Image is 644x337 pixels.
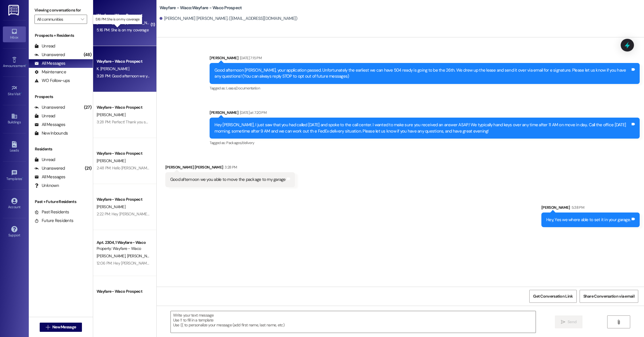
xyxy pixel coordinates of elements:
div: Unanswered [34,165,65,171]
span: • [22,176,23,180]
img: ResiDesk Logo [8,5,20,16]
div: Good afternoon [PERSON_NAME], your application passed. Unfortunately the earliest we can have 504... [214,67,630,80]
span: New Message [52,324,76,330]
span: • [26,63,26,67]
a: Buildings [3,111,26,127]
div: Wayfare - Waco Prospect [97,150,150,156]
div: [PERSON_NAME] [541,204,640,212]
div: Past Residents [34,209,69,215]
span: [PERSON_NAME] [97,204,125,209]
div: Property: Wayfare - Waco [97,246,150,252]
div: Residents [29,146,93,152]
div: 3:28 PM [223,164,237,170]
span: • [21,91,22,95]
span: [PERSON_NAME] [127,253,156,259]
div: Future Residents [34,218,73,224]
i:  [81,17,84,22]
span: Documentation [236,86,260,91]
div: [PERSON_NAME] [PERSON_NAME] [165,164,295,172]
i:  [46,325,50,330]
span: [PERSON_NAME] [97,158,125,163]
div: All Messages [34,174,65,180]
div: Unread [34,113,55,119]
span: Share Conversation via email [583,293,635,299]
div: 2:48 PM: Hello [PERSON_NAME], I wanted to touch base with you and see if you were still intereste... [97,165,555,171]
a: Support [3,224,26,240]
div: Maintenance [34,69,66,75]
span: [PERSON_NAME] [97,112,125,117]
a: Leads [3,139,26,155]
span: K. [PERSON_NAME] [97,66,129,71]
span: [PERSON_NAME] [97,253,127,259]
span: Send [568,319,576,325]
div: Wayfare - Waco Prospect [97,58,150,64]
div: 3:28 PM: Good afternoon we you able to move the package to my garage [97,73,219,78]
button: Send [555,315,583,328]
div: New Inbounds [34,130,68,136]
span: Packages/delivery [226,140,254,145]
button: Share Conversation via email [580,290,638,303]
div: (48) [82,50,93,59]
input: All communities [37,15,78,24]
div: 5:38 PM [570,204,584,210]
div: Prospects [29,94,93,100]
a: Templates • [3,168,26,183]
div: All Messages [34,60,65,66]
div: 5:16 PM: She is on my coverage [97,27,149,32]
span: [PERSON_NAME] [127,20,156,25]
div: All Messages [34,122,65,128]
b: Wayfare - Waco: Wayfare - Waco Prospect [160,5,242,11]
p: 5:16 PM: She is on my coverage [95,17,140,22]
i:  [561,320,565,324]
button: New Message [40,323,82,332]
div: Good afternoon we you able to move the package to my garage [170,177,286,183]
div: [DATE] 7:15 PM [238,55,262,61]
div: 3:28 PM: Perfect! Thank you so much! [97,119,159,125]
a: Inbox [3,26,26,42]
a: Account [3,196,26,212]
span: [PERSON_NAME] [97,20,127,25]
div: Tagged as: [210,139,640,147]
div: Wayfare - Waco Prospect [97,104,150,110]
div: Unanswered [34,104,65,110]
div: Wayfare - Waco Prospect [97,12,150,18]
div: Wayfare - Waco Prospect [97,196,150,202]
div: Apt. 2304, 1 Wayfare - Waco [97,240,150,246]
a: Site Visit • [3,83,26,99]
div: Wayfare - Waco Prospect [97,288,150,294]
div: Prospects + Residents [29,32,93,39]
div: (27) [83,103,93,112]
div: 2:22 PM: Hey [PERSON_NAME]! I was on the phone, were you interested in taking a tour? (You can al... [97,211,343,217]
button: Get Conversation Link [529,290,576,303]
div: Hey [PERSON_NAME], I just saw that you had called [DATE] and spoke to the call center. I wanted t... [214,122,630,134]
i:  [616,320,621,324]
div: [DATE] at 7:20 PM [238,110,267,116]
span: Get Conversation Link [533,293,573,299]
div: Unread [34,157,55,163]
div: Hey, Yes we where able to set it in your garage. [546,217,630,223]
span: Lease , [226,86,236,91]
div: [PERSON_NAME] [PERSON_NAME]. ([EMAIL_ADDRESS][DOMAIN_NAME]) [160,16,297,22]
div: Unknown [34,183,59,189]
span: [PERSON_NAME] [97,296,125,301]
div: [PERSON_NAME] [210,110,640,118]
div: WO Follow-ups [34,78,70,84]
div: Past + Future Residents [29,199,93,205]
div: Unread [34,43,55,49]
label: Viewing conversations for [34,6,87,15]
div: [PERSON_NAME] [210,55,640,63]
div: (21) [83,164,93,173]
div: Tagged as: [210,84,640,92]
div: Unanswered [34,52,65,58]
